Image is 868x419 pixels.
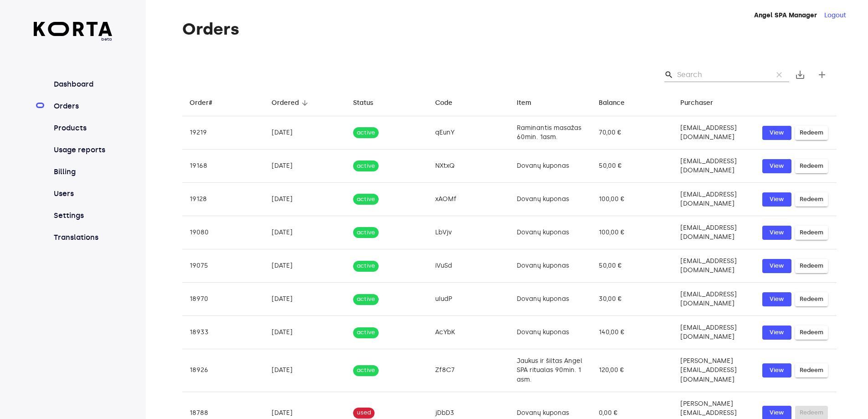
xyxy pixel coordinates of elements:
[52,123,113,134] a: Products
[673,349,755,392] td: [PERSON_NAME][EMAIL_ADDRESS][DOMAIN_NAME]
[795,159,828,173] button: Redeem
[428,283,510,316] td: uIudP
[762,259,791,273] button: View
[353,295,379,304] span: active
[509,349,591,392] td: Jaukus ir šiltas Angel SPA ritualas 90min. 1 asm.
[428,216,510,249] td: LbVjv
[509,316,591,349] td: Dovanų kuponas
[762,192,791,207] button: View
[428,349,510,392] td: Zf8C7
[517,98,543,109] span: Item
[677,67,765,82] input: Search
[428,150,510,183] td: NXtxQ
[800,194,823,205] span: Redeem
[52,210,113,221] a: Settings
[762,226,791,240] button: View
[272,98,311,109] span: Ordered
[673,183,755,216] td: [EMAIL_ADDRESS][DOMAIN_NAME]
[591,216,673,249] td: 100,00 €
[591,150,673,183] td: 50,00 €
[509,183,591,216] td: Dovanų kuponas
[811,64,833,86] button: Create new gift card
[591,283,673,316] td: 30,00 €
[301,99,309,107] span: arrow_downward
[591,316,673,349] td: 140,00 €
[353,195,379,204] span: active
[264,316,346,349] td: [DATE]
[182,216,264,249] td: 19080
[591,183,673,216] td: 100,00 €
[673,150,755,183] td: [EMAIL_ADDRESS][DOMAIN_NAME]
[264,249,346,283] td: [DATE]
[264,283,346,316] td: [DATE]
[353,129,379,137] span: active
[673,283,755,316] td: [EMAIL_ADDRESS][DOMAIN_NAME]
[664,70,673,79] span: Search
[795,192,828,207] button: Redeem
[767,408,787,418] span: View
[767,128,787,138] span: View
[353,409,375,417] span: used
[795,363,828,378] button: Redeem
[353,328,379,337] span: active
[591,116,673,150] td: 70,00 €
[34,22,113,42] a: beta
[795,259,828,273] button: Redeem
[264,349,346,392] td: [DATE]
[182,249,264,283] td: 19075
[800,365,823,376] span: Redeem
[428,249,510,283] td: iVuSd
[353,162,379,171] span: active
[680,98,713,109] div: Purchaser
[800,294,823,305] span: Redeem
[800,327,823,338] span: Redeem
[762,326,791,340] button: View
[591,249,673,283] td: 50,00 €
[762,292,791,306] button: View
[767,261,787,271] span: View
[353,262,379,270] span: active
[673,316,755,349] td: [EMAIL_ADDRESS][DOMAIN_NAME]
[800,261,823,271] span: Redeem
[353,98,373,109] div: Status
[824,11,846,20] button: Logout
[428,116,510,150] td: qEunY
[182,316,264,349] td: 18933
[767,365,787,376] span: View
[767,228,787,238] span: View
[795,69,806,80] span: save_alt
[272,98,299,109] div: Ordered
[182,150,264,183] td: 19168
[599,98,625,109] div: Balance
[673,216,755,249] td: [EMAIL_ADDRESS][DOMAIN_NAME]
[264,150,346,183] td: [DATE]
[509,116,591,150] td: Raminantis masažas 60min. 1asm.
[591,349,673,392] td: 120,00 €
[767,294,787,305] span: View
[509,283,591,316] td: Dovanų kuponas
[264,116,346,150] td: [DATE]
[509,216,591,249] td: Dovanų kuponas
[767,194,787,205] span: View
[673,116,755,150] td: [EMAIL_ADDRESS][DOMAIN_NAME]
[767,161,787,171] span: View
[767,327,787,338] span: View
[52,79,113,90] a: Dashboard
[517,98,531,109] div: Item
[52,188,113,199] a: Users
[190,98,224,109] span: Order#
[428,183,510,216] td: xAOMf
[52,232,113,243] a: Translations
[34,22,113,36] img: Korta
[795,326,828,340] button: Redeem
[762,126,791,140] a: View
[52,101,113,112] a: Orders
[182,20,837,38] h1: Orders
[599,98,637,109] span: Balance
[762,159,791,173] a: View
[435,98,464,109] span: Code
[52,145,113,155] a: Usage reports
[34,36,113,42] span: beta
